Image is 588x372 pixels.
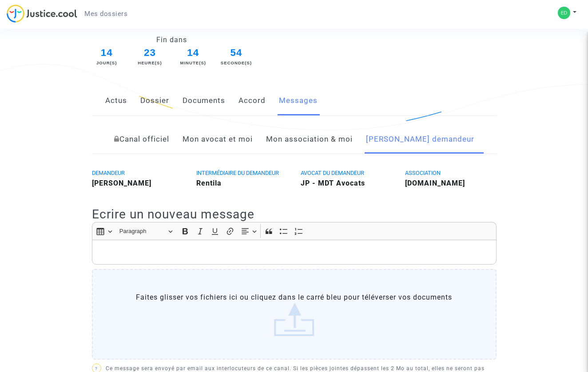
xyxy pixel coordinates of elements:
span: DEMANDEUR [92,170,125,176]
span: ASSOCIATION [405,170,441,176]
span: 54 [220,45,252,60]
div: Heure(s) [134,60,166,66]
div: Jour(s) [91,60,123,66]
a: Mon avocat et moi [183,125,253,154]
div: Rich Text Editor, main [92,240,497,265]
span: ? [95,366,98,371]
a: [PERSON_NAME] demandeur [366,125,474,154]
a: Documents [183,86,225,115]
a: Mes dossiers [77,7,135,20]
a: Messages [279,86,318,115]
a: Mon association & moi [266,125,353,154]
span: 14 [177,45,209,60]
img: 864747be96bc1036b08db1d8462fa561 [558,7,570,19]
span: 14 [91,45,123,60]
img: jc-logo.svg [7,4,77,23]
b: JP - MDT Avocats [301,179,365,187]
span: INTERMÉDIAIRE DU DEMANDEUR [196,170,279,176]
div: Seconde(s) [220,60,252,66]
a: Dossier [140,86,169,115]
div: Editor toolbar [92,222,497,239]
button: Paragraph [115,224,177,238]
a: Canal officiel [114,125,169,154]
span: AVOCAT DU DEMANDEUR [301,170,364,176]
h2: Ecrire un nouveau message [92,206,497,222]
b: [DOMAIN_NAME] [405,179,465,187]
b: Rentila [196,179,222,187]
a: Accord [238,86,266,115]
span: Mes dossiers [84,10,127,18]
b: [PERSON_NAME] [92,179,151,187]
span: 23 [134,45,166,60]
div: Minute(s) [177,60,209,66]
span: Paragraph [119,226,166,237]
a: Actus [105,86,127,115]
div: Fin dans [85,35,258,45]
